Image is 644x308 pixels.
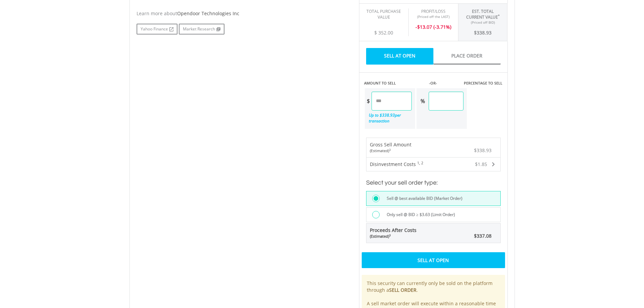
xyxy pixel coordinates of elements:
[364,8,403,20] div: Total Purchase Value
[370,227,416,239] span: Proceeds After Costs
[366,178,501,188] h3: Select your sell order type:
[364,80,396,86] label: AMOUNT TO SELL
[366,48,433,65] a: Sell At Open
[389,287,416,293] b: SELL ORDER
[474,147,492,153] span: $338.93
[417,161,423,165] sup: 1, 2
[463,8,502,20] div: Est. Total Current Value
[429,80,437,86] label: -OR-
[362,252,505,268] div: Sell At Open
[474,233,492,239] span: $337.08
[137,10,349,17] div: Learn more about
[137,24,177,34] a: Yahoo Finance
[464,80,502,86] label: PERCENTAGE TO SELL
[416,92,429,111] div: %
[365,111,412,125] div: Up to $ per transaction
[414,8,453,14] div: Profit/Loss
[370,161,416,167] span: Disinvestment Costs
[383,211,455,218] label: Only sell @ BID ≥ $3.63 (Limit Order)
[370,141,411,153] div: Gross Sell Amount
[389,233,391,237] sup: 3
[420,24,451,30] span: 13.07 (-3.71%)
[475,161,487,167] span: $1.85
[177,10,239,17] span: Opendoor Technologies Inc
[415,24,417,30] span: -
[389,148,391,151] sup: 3
[382,112,395,118] span: 338.93
[414,14,453,19] div: (Priced off the LAST)
[374,29,393,36] span: $ 352.00
[365,92,372,111] div: $
[433,48,501,65] a: Place Order
[383,195,462,202] label: Sell @ best available BID (Market Order)
[179,24,224,34] a: Market Research
[414,19,453,30] div: $
[463,20,502,25] div: (Priced off BID)
[463,25,502,36] div: $
[370,234,416,239] div: (Estimated)
[370,148,411,153] div: (Estimated)
[477,29,492,36] span: 338.93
